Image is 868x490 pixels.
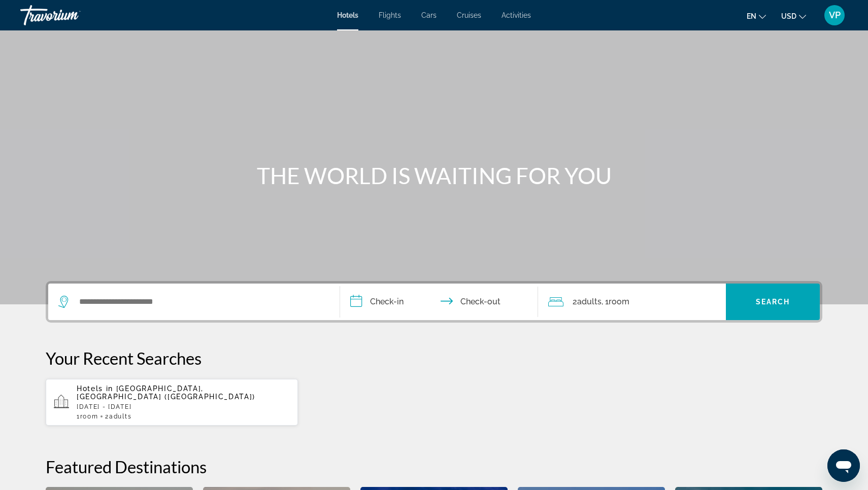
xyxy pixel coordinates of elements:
[756,298,790,306] span: Search
[781,12,796,20] span: USD
[77,384,255,401] span: [GEOGRAPHIC_DATA], [GEOGRAPHIC_DATA] ([GEOGRAPHIC_DATA])
[602,295,629,309] span: , 1
[821,5,848,26] button: User Menu
[726,284,820,320] button: Search
[421,11,437,19] a: Cars
[457,11,481,19] a: Cruises
[781,9,806,23] button: Change currency
[80,413,98,420] span: Room
[827,449,860,482] iframe: Кнопка для запуску вікна повідомлень
[244,162,624,189] h1: THE WORLD IS WAITING FOR YOU
[77,384,113,393] span: Hotels in
[46,457,822,477] h2: Featured Destinations
[747,9,766,23] button: Change language
[573,295,602,309] span: 2
[502,11,531,19] a: Activities
[109,413,131,420] span: Adults
[609,297,629,306] span: Room
[48,284,820,320] div: Search widget
[577,297,602,306] span: Adults
[747,12,756,20] span: en
[77,413,98,420] span: 1
[20,2,122,28] a: Travorium
[337,11,358,19] a: Hotels
[105,413,131,420] span: 2
[46,348,822,368] p: Your Recent Searches
[46,378,298,426] button: Hotels in [GEOGRAPHIC_DATA], [GEOGRAPHIC_DATA] ([GEOGRAPHIC_DATA])[DATE] - [DATE]1Room2Adults
[538,284,726,320] button: Travelers: 2 adults, 0 children
[340,284,538,320] button: Check in and out dates
[829,10,841,20] span: VP
[379,11,401,19] a: Flights
[77,403,290,410] p: [DATE] - [DATE]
